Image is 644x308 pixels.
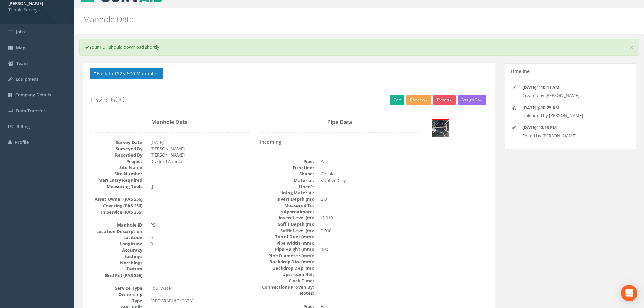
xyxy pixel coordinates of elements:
span: Equipment [16,76,38,82]
dt: Pipe Diameter (mm): [260,253,314,259]
dt: Measured To: [260,202,314,209]
dt: Northings: [90,260,144,266]
h5: Timeline [510,69,530,74]
dt: Upstream Ref: [260,271,314,278]
img: a4e85578-d1f8-6048-4863-238808bc851a_b77f58aa-d56f-781e-33b9-d8610e21ea1e_thumb.jpg [432,120,449,137]
dt: Pipe Height (mm): [260,246,314,253]
span: Company Details [15,92,51,98]
dd: [] [150,183,249,190]
dt: Measuring Tools: [90,183,144,190]
dt: Eastings: [90,253,144,260]
button: Back to TS25-600 Manholes [90,68,163,79]
p: Uploaded by [PERSON_NAME] [522,112,618,119]
h3: Manhole Data [90,119,249,125]
dt: Location Description: [90,228,144,235]
dt: Project: [90,158,144,165]
dd: Duxford Airfield [150,158,249,165]
strong: [PERSON_NAME] [8,0,43,6]
dt: Recorded By: [90,152,144,158]
p: @ [522,84,618,91]
dt: Latitude: [90,234,144,241]
span: Jobs [16,29,25,35]
dd: [PERSON_NAME] [150,152,249,158]
dd: 0.000 [321,228,420,234]
dt: Shape: [260,171,314,177]
dt: Lining Material: [260,190,314,196]
dt: Accuracy: [90,247,144,253]
strong: 2:13 PM [541,124,557,131]
dt: Backdrop Dia. (mm): [260,259,314,265]
span: Data Transfer [16,108,45,114]
dt: Service Type: [90,285,144,291]
button: Export [433,95,456,105]
dd: Circular [321,171,420,177]
p: Edited by [PERSON_NAME] [522,133,618,139]
dt: Site Name: [90,164,144,171]
dt: Site Number: [90,171,144,177]
dt: Longitude: [90,241,144,247]
strong: [DATE] [522,104,536,111]
strong: [DATE] [522,84,536,90]
div: Open Intercom Messenger [621,285,637,301]
dd: 2.01 [321,196,420,203]
span: Billing [16,123,30,129]
div: Your PDF should download shortly [79,39,639,56]
span: Map [16,45,25,51]
a: Edit [390,95,404,105]
dt: Man Entry Required: [90,177,144,183]
dd: 0 [150,241,249,247]
p: Created by [PERSON_NAME] [522,92,618,99]
dd: Foul Water [150,285,249,291]
dt: Top of Duct (mm): [260,234,314,240]
h2: Manhole Data [83,15,542,24]
button: Preview [406,95,431,105]
dt: Is Approximate: [260,209,314,215]
dt: Backdrop Dep. (m): [260,265,314,271]
dt: In Service (PAS 256): [90,209,144,215]
dd: Vitrified Clay [321,177,420,184]
dt: Asset Owner (PAS 256): [90,196,144,203]
span: Profile [15,139,29,145]
strong: [DATE] [522,124,536,131]
dd: 0 [150,234,249,241]
span: Team [16,60,28,66]
dd: PS1 [150,222,249,228]
dt: Pipe Width (mm): [260,240,314,246]
dt: Lined?: [260,184,314,190]
span: Terrain Surveys [8,7,66,13]
dt: Survey Date: [90,139,144,146]
p: @ [522,124,618,131]
dt: Pipe: [260,158,314,165]
dt: Covering (PAS 256): [90,203,144,209]
dd: 100 [321,246,420,253]
dd: -2.010 [321,215,420,221]
strong: 10:11 AM [541,84,559,90]
strong: 10:25 AM [541,104,559,111]
dt: Grid Ref (PAS 256): [90,272,144,279]
dt: Manhole ID: [90,222,144,228]
dt: Soffit Level (m): [260,228,314,234]
button: Assign To [458,95,486,105]
h3: Pipe Data [260,119,420,125]
dt: Soffit Depth (m): [260,221,314,228]
dt: Clock Time: [260,278,314,284]
dd: [GEOGRAPHIC_DATA] [150,298,249,304]
dd: [PERSON_NAME] [150,146,249,152]
dt: Type: [90,298,144,304]
dt: Datum: [90,266,144,272]
dt: Surveyed By: [90,146,144,152]
dt: Connections Proven By: [260,284,314,290]
a: × [629,44,634,51]
dt: Function: [260,165,314,171]
dt: Notes: [260,290,314,297]
dd: [DATE] [150,139,249,146]
dt: Material: [260,177,314,184]
dt: Ownership: [90,291,144,298]
dt: Invert Level (m): [260,215,314,221]
dt: Invert Depth (m): [260,196,314,203]
dd: A [321,158,420,165]
h2: TS25-600 [90,95,488,104]
p: @ [522,104,618,111]
h4: Incoming [260,139,420,144]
